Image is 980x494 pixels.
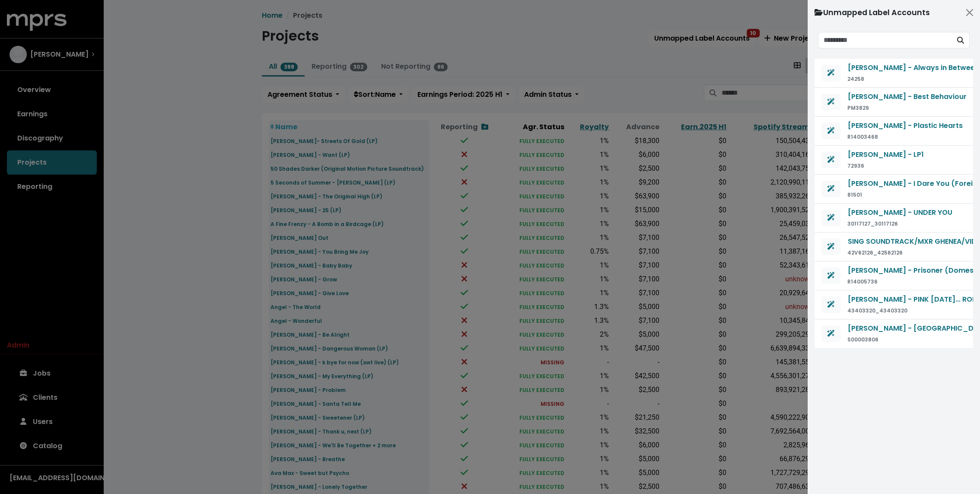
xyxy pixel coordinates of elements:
[847,220,898,227] small: 30117127_30117126
[847,133,878,140] small: R14003468
[821,94,840,110] button: Generate agreement from this contract
[848,92,967,102] span: [PERSON_NAME] - Best Behaviour
[818,32,952,48] input: Search unmapped contracts
[821,123,840,139] button: Generate agreement from this contract
[847,91,967,102] button: [PERSON_NAME] - Best Behaviour
[848,236,977,246] span: SING SOUNDTRACK/MXR GHENEA/VID
[815,7,930,18] div: Unmapped Label Accounts
[847,236,977,247] button: SING SOUNDTRACK/MXR GHENEA/VID
[847,149,924,160] button: [PERSON_NAME] - LP1
[847,75,864,83] small: 24258
[848,121,963,131] span: [PERSON_NAME] - Plastic Hearts
[963,6,977,19] button: Close
[847,162,864,169] small: 72936
[848,150,924,159] span: [PERSON_NAME] - LP1
[847,120,963,131] button: [PERSON_NAME] - Plastic Hearts
[821,268,840,284] button: Generate agreement from this contract
[847,307,907,314] small: 43403320_43403320
[847,336,878,343] small: S00003806
[821,210,840,226] button: Generate agreement from this contract
[848,207,952,217] span: [PERSON_NAME] - UNDER YOU
[821,65,840,81] button: Generate agreement from this contract
[821,296,840,313] button: Generate agreement from this contract
[847,249,903,256] small: 42V62126_42562126
[847,104,869,112] small: PM3829
[821,152,840,168] button: Generate agreement from this contract
[847,278,878,285] small: R14005736
[847,191,862,198] small: 81501
[821,239,840,255] button: Generate agreement from this contract
[821,181,840,197] button: Generate agreement from this contract
[821,325,840,342] button: Generate agreement from this contract
[847,207,953,218] button: [PERSON_NAME] - UNDER YOU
